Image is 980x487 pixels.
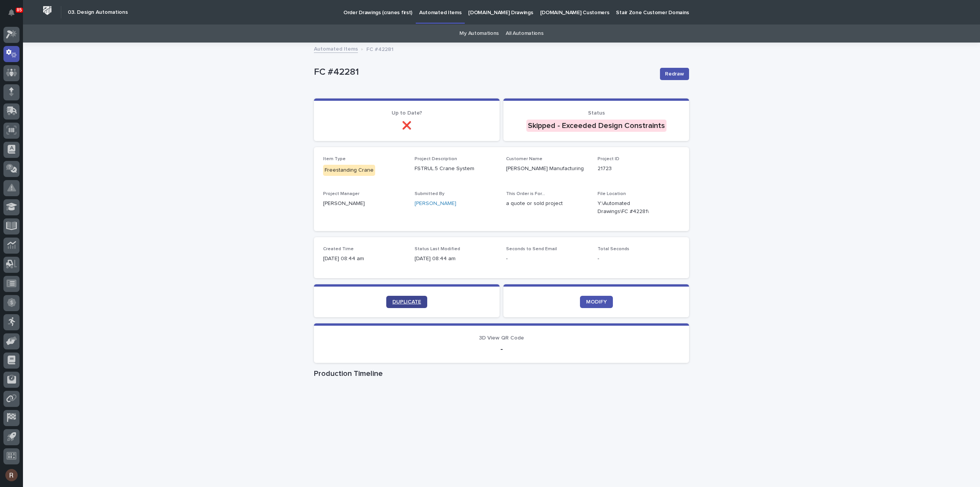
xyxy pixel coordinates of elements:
[598,247,629,251] span: Total Seconds
[3,5,20,21] button: Notifications
[40,3,54,18] img: Workspace Logo
[526,120,666,132] div: Skipped - Exceeded Design Constraints
[10,9,20,21] div: Notifications85
[506,157,542,161] span: Customer Name
[392,110,422,116] span: Up to Date?
[598,255,680,263] p: -
[415,157,457,161] span: Project Description
[366,44,394,53] p: FC #42281
[598,200,661,216] : Y:\Automated Drawings\FC #42281\
[415,192,444,196] span: Submitted By
[415,200,456,208] a: [PERSON_NAME]
[323,192,359,196] span: Project Manager
[68,9,128,16] h2: 03. Design Automations
[479,335,524,341] span: 3D View QR Code
[415,255,497,263] p: [DATE] 08:44 am
[586,299,607,305] span: MODIFY
[598,157,619,161] span: Project ID
[506,165,588,173] p: [PERSON_NAME] Manufacturing
[392,299,421,305] span: DUPLICATE
[323,247,354,251] span: Created Time
[415,247,460,251] span: Status Last Modified
[323,344,680,354] p: -
[506,247,557,251] span: Seconds to Send Email
[415,165,497,173] p: FSTRUL.5 Crane System
[323,255,405,263] p: [DATE] 08:44 am
[598,192,626,196] span: File Location
[323,121,490,130] p: ❌
[665,70,684,78] span: Redraw
[588,110,605,116] span: Status
[660,68,689,80] button: Redraw
[580,296,613,308] a: MODIFY
[598,165,680,173] p: 21723
[506,200,588,208] p: a quote or sold project
[314,44,358,53] a: Automated Items
[314,369,689,378] h1: Production Timeline
[506,25,543,43] a: All Automations
[459,25,499,43] a: My Automations
[323,157,346,161] span: Item Type
[386,296,427,308] a: DUPLICATE
[506,255,588,263] p: -
[323,200,405,208] p: [PERSON_NAME]
[323,165,375,176] div: Freestanding Crane
[506,192,545,196] span: This Order is For...
[314,67,654,78] p: FC #42281
[17,7,22,13] p: 85
[3,467,20,483] button: users-avatar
